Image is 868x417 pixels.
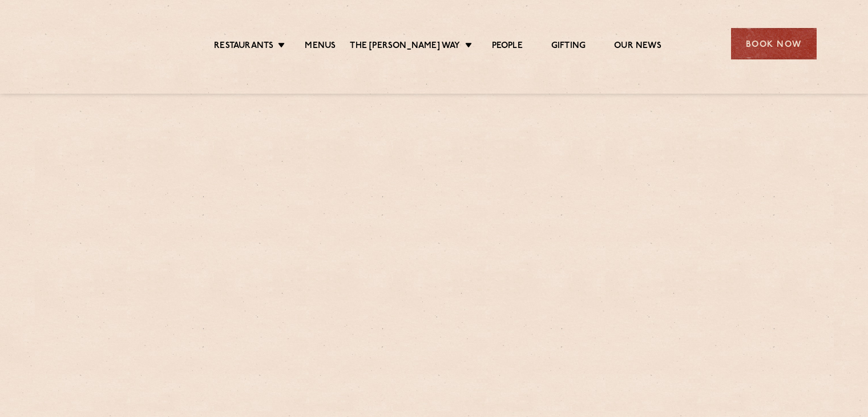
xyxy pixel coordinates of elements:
[731,28,817,59] div: Book Now
[492,41,523,53] a: People
[614,41,661,53] a: Our News
[551,41,586,53] a: Gifting
[305,41,336,53] a: Menus
[350,41,460,53] a: The [PERSON_NAME] Way
[214,41,273,53] a: Restaurants
[52,11,151,77] img: svg%3E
